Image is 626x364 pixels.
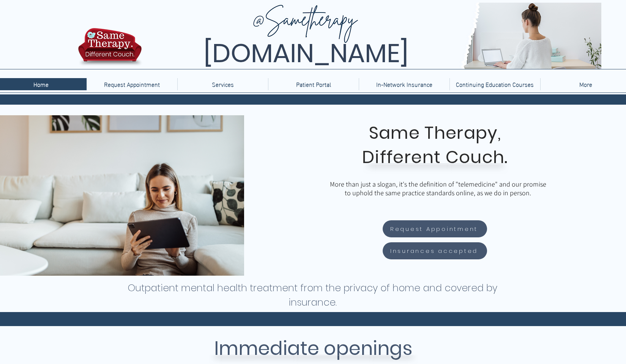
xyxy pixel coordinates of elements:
[452,78,538,90] p: Continuing Education Courses
[449,78,540,90] a: Continuing Education Courses
[76,27,144,72] img: TBH.US
[268,78,359,90] a: Patient Portal
[87,78,177,90] a: Request Appointment
[328,180,548,197] p: More than just a slogan, it's the definition of "telemedicine" and our promise to uphold the same...
[30,78,52,90] p: Home
[576,78,596,90] p: More
[383,242,487,259] a: Insurances accepted
[369,121,501,145] span: Same Therapy,
[203,35,408,71] span: [DOMAIN_NAME]
[127,334,499,363] h2: Immediate openings
[372,78,436,90] p: In-Network Insurance
[359,78,449,90] a: In-Network Insurance
[143,3,601,69] img: Same Therapy, Different Couch. TelebehavioralHealth.US
[383,220,487,237] a: Request Appointment
[177,78,268,90] div: Services
[390,246,478,255] span: Insurances accepted
[100,78,164,90] p: Request Appointment
[292,78,335,90] p: Patient Portal
[208,78,238,90] p: Services
[362,145,508,169] span: Different Couch.
[127,281,498,310] h1: Outpatient mental health treatment from the privacy of home and covered by insurance.
[390,224,478,233] span: Request Appointment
